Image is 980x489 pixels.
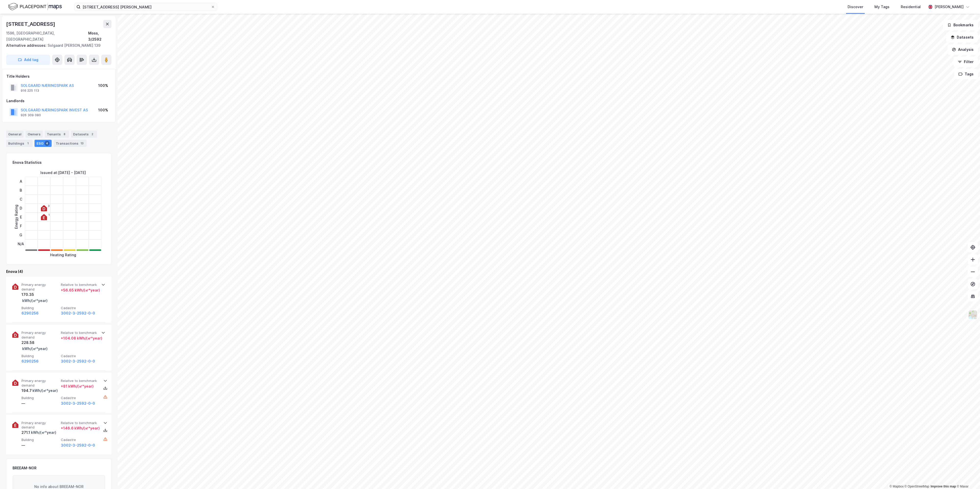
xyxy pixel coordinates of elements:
button: Datasets [946,32,978,42]
span: Relative to benchmark [61,331,98,335]
div: kWh/(㎡*year) [21,298,48,304]
div: Enova (4) [6,269,111,275]
div: 926 309 080 [21,113,41,117]
button: Tags [954,69,978,79]
div: — [21,400,59,406]
div: Title Holders [6,73,111,79]
div: General [6,131,24,138]
div: G [18,230,24,239]
div: + 56.65 kWh/(㎡*year) [61,287,100,293]
span: Relative to benchmark [61,379,98,383]
img: Z [968,310,978,320]
span: Cadastre [61,438,98,442]
div: Enova Statistics [13,159,42,166]
span: Building [21,354,59,358]
button: 6290256 [21,358,39,364]
div: Owners [26,131,43,138]
button: Filter [953,57,978,67]
button: 3002-3-2592-0-0 [61,400,95,406]
div: A [18,177,24,186]
div: D [18,204,24,213]
div: + 81 kWh/(㎡*year) [61,383,94,389]
div: ESG [35,140,52,147]
button: 3002-3-2592-0-0 [61,310,95,316]
span: Primary energy demand [21,379,59,388]
div: 13 [79,141,85,146]
div: N/A [18,239,24,248]
div: 2 [90,132,95,137]
div: Tenants [45,131,69,138]
div: [STREET_ADDRESS] [6,20,56,28]
img: logo.f888ab2527a4732fd821a326f86c7f29.svg [8,2,62,11]
button: 3002-3-2592-0-0 [61,442,95,448]
div: [PERSON_NAME] [935,4,964,10]
button: Bookmarks [943,20,978,30]
div: C [18,195,24,204]
span: Relative to benchmark [61,283,98,287]
a: Mapbox [890,485,904,488]
iframe: Chat Widget [954,464,980,489]
div: 170.35 [21,292,59,304]
div: 271.1 [21,429,56,436]
a: OpenStreetMap [905,485,929,488]
div: Solgaard [PERSON_NAME] 139 [6,42,107,49]
input: Search by address, cadastre, landlords, tenants or people [81,3,211,11]
div: + 146.6 kWh/(㎡*year) [61,425,100,431]
div: Datasets [71,131,97,138]
div: 4 [44,141,50,146]
div: My Tags [874,4,890,10]
button: Add tag [6,55,50,65]
div: 1 [48,213,50,216]
span: Primary energy demand [21,421,59,430]
div: BREEAM-NOR [13,465,37,471]
div: 228.58 [21,340,59,352]
div: F [18,222,24,230]
span: Building [21,396,59,400]
div: Discover [848,4,863,10]
div: B [18,186,24,195]
div: Residential [901,4,921,10]
div: 194.7 [21,388,58,394]
div: — [21,442,59,448]
div: + 104.08 kWh/(㎡*year) [61,335,102,341]
span: Relative to benchmark [61,421,98,425]
span: Cadastre [61,306,98,310]
div: kWh/(㎡*year) [21,346,48,352]
div: kWh/(㎡*year) [32,388,58,394]
div: Moss, 3/2592 [88,30,111,42]
a: Improve this map [931,485,956,488]
div: 3 [48,204,50,207]
div: Energy Rating [13,205,19,229]
div: 916 225 113 [21,89,39,93]
span: Cadastre [61,396,98,400]
span: Primary energy demand [21,331,59,340]
span: Building [21,438,59,442]
button: 3002-3-2592-0-0 [61,358,95,364]
div: 100% [98,107,108,113]
div: 1 [25,141,30,146]
div: Buildings [6,140,32,147]
span: Alternative addresses: [6,43,48,48]
div: Landlords [6,98,111,104]
div: Heating Rating [50,252,76,258]
div: 100% [98,83,108,89]
button: 6290256 [21,310,39,316]
span: Primary energy demand [21,283,59,292]
div: E [18,213,24,222]
span: Building [21,306,59,310]
div: Transactions [54,140,87,147]
div: 8 [62,132,67,137]
div: 1596, [GEOGRAPHIC_DATA], [GEOGRAPHIC_DATA] [6,30,88,42]
div: kWh/(㎡*year) [30,429,56,436]
div: Issued at : [DATE] - [DATE] [40,170,86,176]
button: Analysis [948,44,978,55]
span: Cadastre [61,354,98,358]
